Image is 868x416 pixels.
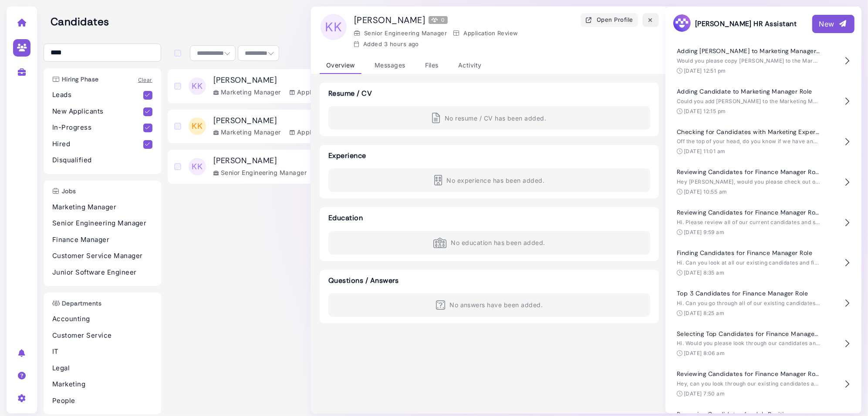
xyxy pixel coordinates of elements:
[52,90,143,100] p: Leads
[48,76,103,83] h3: Hiring Phase
[677,168,821,176] h4: Reviewing Candidates for Finance Manager Role
[677,88,821,95] h4: Adding Candidate to Marketing Manager Role
[677,47,821,55] h4: Adding [PERSON_NAME] to Marketing Manager Role
[52,347,152,357] p: IT
[328,231,650,255] div: No education has been added.
[213,156,381,166] h3: [PERSON_NAME]
[52,379,152,389] p: Marketing
[48,300,106,307] h3: Departments
[321,14,347,40] span: KK
[320,57,361,74] div: Overview
[672,122,854,162] button: Checking for Candidates with Marketing Experience Off the top of your head, do you know if we hav...
[581,13,638,27] button: Open Profile
[677,249,821,257] h4: Finding Candidates for Finance Manager Role
[672,81,854,122] button: Adding Candidate to Marketing Manager Role Could you add [PERSON_NAME] to the Marketing Manager j...
[138,77,152,83] a: Clear
[328,106,650,130] div: No resume / CV has been added.
[354,29,447,38] div: Senior Engineering Manager
[52,235,152,245] p: Finance Manager
[684,188,727,195] time: [DATE] 10:55 am
[328,168,650,192] div: No experience has been added.
[52,396,152,406] p: People
[684,148,726,154] time: [DATE] 11:01 am
[52,363,152,373] p: Legal
[189,158,206,175] span: KK
[52,314,152,324] p: Accounting
[290,87,355,97] div: Application Review
[48,188,81,195] h3: Jobs
[213,116,355,126] h3: [PERSON_NAME]
[52,202,152,212] p: Marketing Manager
[328,89,372,97] h3: Resume / CV
[677,330,821,338] h4: Selecting Top Candidates for Finance Manager Role
[677,370,821,378] h4: Reviewing Candidates for Finance Manager Role
[52,107,143,117] p: New Applicants
[672,13,797,34] h3: [PERSON_NAME] HR Assistant
[213,87,281,97] div: Marketing Manager
[684,350,725,356] time: [DATE] 8:06 am
[52,139,143,149] p: Hired
[290,127,355,137] div: Application Review
[672,324,854,364] button: Selecting Top Candidates for Finance Manager Role Hi. Would you please look through our candidate...
[213,168,307,177] div: Senior Engineering Manager
[672,41,854,81] button: Adding [PERSON_NAME] to Marketing Manager Role Would you please copy [PERSON_NAME] to the Marketi...
[328,293,650,317] div: No answers have been added.
[677,98,844,104] span: Could you add [PERSON_NAME] to the Marketing Manager job?
[677,128,821,136] h4: Checking for Candidates with Marketing Experience
[672,364,854,404] button: Reviewing Candidates for Finance Manager Role Hey, can you look through our existing candidates a...
[213,127,281,137] div: Marketing Manager
[354,15,448,25] h1: [PERSON_NAME]
[328,276,650,285] h3: Questions / Answers
[453,29,518,38] div: Application Review
[52,218,152,228] p: Senior Engineering Manager
[52,331,152,341] p: Customer Service
[328,214,363,222] h3: Education
[384,40,419,47] time: Aug 31, 2025
[684,108,726,114] time: [DATE] 12:15 pm
[354,40,419,49] div: Added
[684,229,725,235] time: [DATE] 9:59 am
[677,290,821,297] h4: Top 3 Candidates for Finance Manager Role
[677,57,867,64] span: Would you please copy [PERSON_NAME] to the Marketing manager job?
[585,16,633,25] div: Open Profile
[432,17,438,23] img: Megan Score
[429,16,447,24] div: 0
[189,117,206,135] span: KK
[368,57,412,74] div: Messages
[684,390,725,397] time: [DATE] 7:50 am
[812,15,854,33] button: New
[672,162,854,202] button: Reviewing Candidates for Finance Manager Role Hey [PERSON_NAME], would you please check out our e...
[672,202,854,243] button: Reviewing Candidates for Finance Manager Role Hi. Please review all of our current candidates and...
[672,283,854,324] button: Top 3 Candidates for Finance Manager Role Hi. Can you go through all of our existing candidates a...
[684,310,725,316] time: [DATE] 8:25 am
[52,123,143,133] p: In-Progress
[672,243,854,283] button: Finding Candidates for Finance Manager Role Hi. Can you look at all our existing candidates and f...
[452,57,488,74] div: Activity
[189,77,206,95] span: KK
[328,151,366,160] h3: Experience
[677,209,821,216] h4: Reviewing Candidates for Finance Manager Role
[684,269,725,276] time: [DATE] 8:35 am
[819,19,848,29] div: New
[52,251,152,261] p: Customer Service Manager
[419,57,445,74] div: Files
[52,268,152,278] p: Junior Software Engineer
[51,16,659,28] h2: Candidates
[684,67,726,74] time: [DATE] 12:51 pm
[213,76,355,85] h3: [PERSON_NAME]
[52,155,152,165] p: Disqualified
